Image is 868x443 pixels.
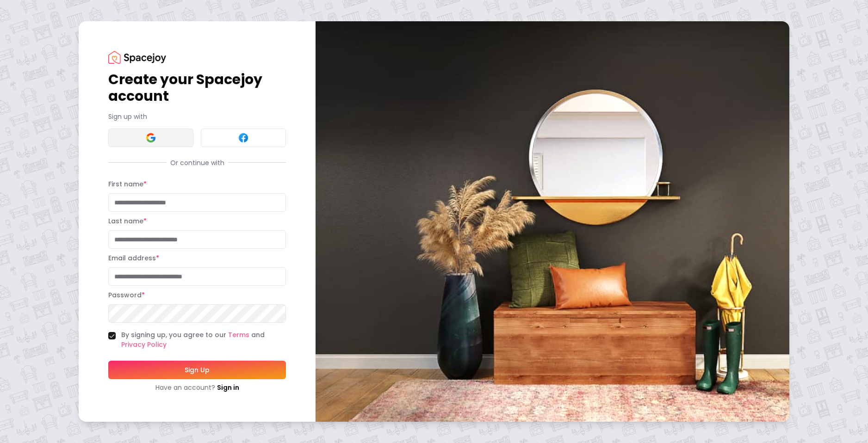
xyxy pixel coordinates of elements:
img: Spacejoy Logo [108,51,166,63]
span: Or continue with [167,158,228,167]
img: banner [316,21,789,421]
label: By signing up, you agree to our and [121,330,286,350]
button: Sign Up [108,361,286,379]
p: Sign up with [108,112,286,121]
h1: Create your Spacejoy account [108,71,286,105]
label: First name [108,179,147,189]
img: Google signin [145,132,156,143]
a: Privacy Policy [121,340,167,349]
a: Terms [228,330,249,339]
label: Last name [108,216,147,226]
div: Have an account? [108,383,286,392]
label: Email address [108,253,159,263]
label: Password [108,290,145,300]
img: Facebook signin [238,132,249,143]
a: Sign in [217,383,239,392]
